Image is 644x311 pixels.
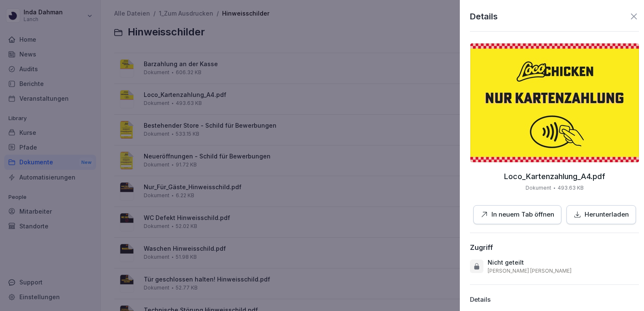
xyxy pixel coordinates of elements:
[584,210,628,220] p: Herunterladen
[566,205,636,224] button: Herunterladen
[557,184,583,192] p: 493.63 KB
[488,268,572,274] p: [PERSON_NAME] [PERSON_NAME]
[488,258,524,267] p: Nicht geteilt
[504,172,605,181] p: Loco_Kartenzahlung_A4.pdf
[473,205,561,224] button: In neuem Tab öffnen
[470,10,498,23] p: Details
[470,43,639,162] img: thumbnail
[470,295,639,305] p: Details
[470,243,493,252] div: Zugriff
[491,210,554,220] p: In neuem Tab öffnen
[525,184,551,192] p: Dokument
